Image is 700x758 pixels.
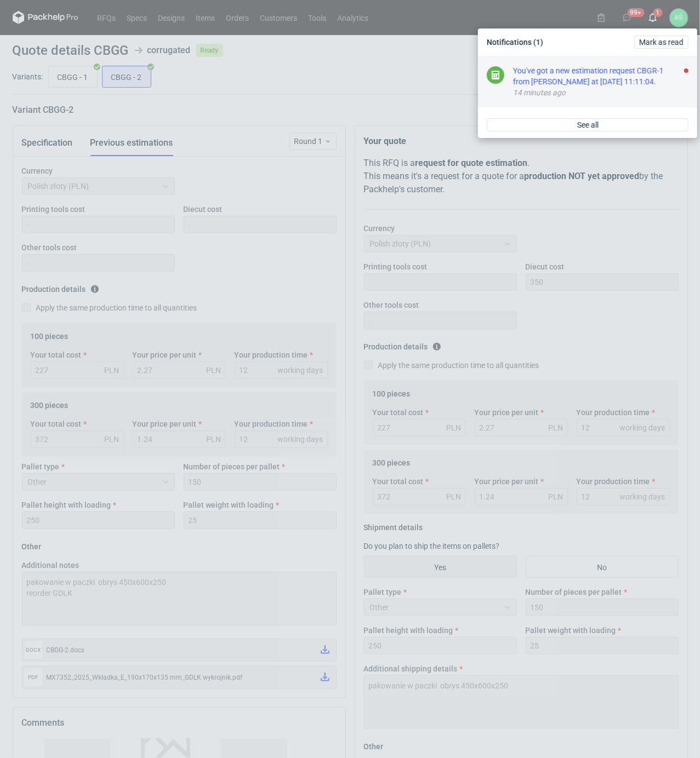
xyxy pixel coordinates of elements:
[577,121,599,129] span: See all
[482,33,693,51] div: Notifications (1)
[513,87,688,98] div: 14 minutes ago
[634,36,688,49] button: Mark as read
[487,118,688,131] a: See all
[513,65,688,87] div: You've got a new estimation request CBGR-1 from [PERSON_NAME] at [DATE] 11:11:04.
[639,38,684,46] span: Mark as read
[513,65,688,98] button: You've got a new estimation request CBGR-1 from [PERSON_NAME] at [DATE] 11:11:04.14 minutes ago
